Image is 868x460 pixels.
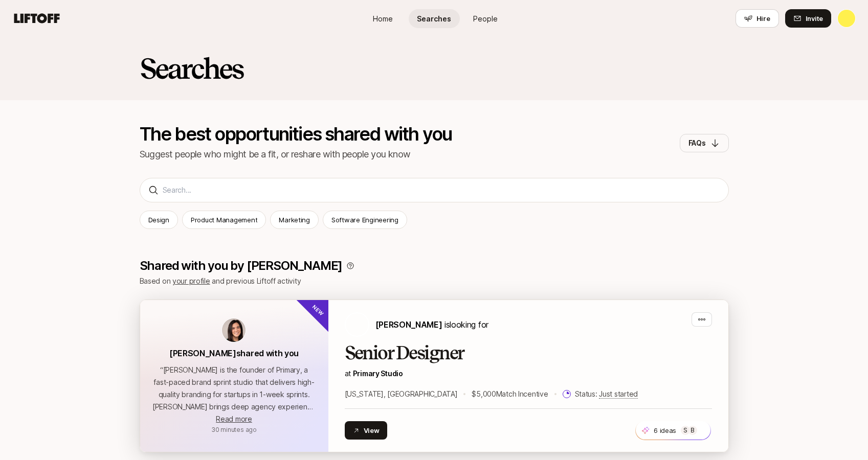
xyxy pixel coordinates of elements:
p: is looking for [375,318,488,331]
button: Hire [736,9,779,28]
p: “ [PERSON_NAME] is the founder of Primary, a fast-paced brand sprint studio that delivers high-qu... [152,364,316,413]
input: Search... [163,184,720,196]
span: Read more [216,415,252,423]
p: $5,000 Match Incentive [472,388,548,400]
img: avatar-url [222,318,246,342]
p: Based on and previous Liftoff activity [140,275,729,287]
span: [PERSON_NAME] shared with you [169,348,299,358]
span: August 12, 2025 10:42am [211,426,257,433]
img: Kelly Na [838,10,855,27]
button: Invite [785,9,831,28]
button: 6 ideasSB [635,421,711,440]
p: Shared with you by [PERSON_NAME] [140,259,343,273]
a: your profile [172,277,210,285]
p: Software Engineering [331,215,398,225]
span: Invite [806,13,823,24]
span: People [473,13,498,24]
p: at [345,367,712,380]
p: B [691,424,695,436]
p: 6 ideas [654,425,676,435]
p: Product Management [191,215,257,225]
p: Marketing [279,215,310,225]
p: S [684,424,688,436]
p: [US_STATE], [GEOGRAPHIC_DATA] [345,388,458,400]
a: Home [358,9,409,28]
span: Hire [756,13,770,24]
a: People [460,9,511,28]
button: FAQs [680,134,729,152]
h2: Searches [140,53,243,84]
p: Suggest people who might be a fit, or reshare with people you know [140,147,452,162]
span: Searches [417,13,451,24]
span: Just started [599,389,638,399]
button: Read more [216,413,252,425]
span: Home [373,13,393,24]
h2: Senior Designer [345,343,712,363]
p: The best opportunities shared with you [140,125,452,143]
span: [PERSON_NAME] [375,319,442,330]
p: FAQs [688,137,706,149]
button: View [345,421,388,440]
a: Searches [409,9,460,28]
p: Design [148,215,169,225]
a: Primary Studio [353,369,403,378]
p: Status: [575,388,638,400]
button: Kelly Na [837,9,856,28]
div: New [295,283,345,333]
